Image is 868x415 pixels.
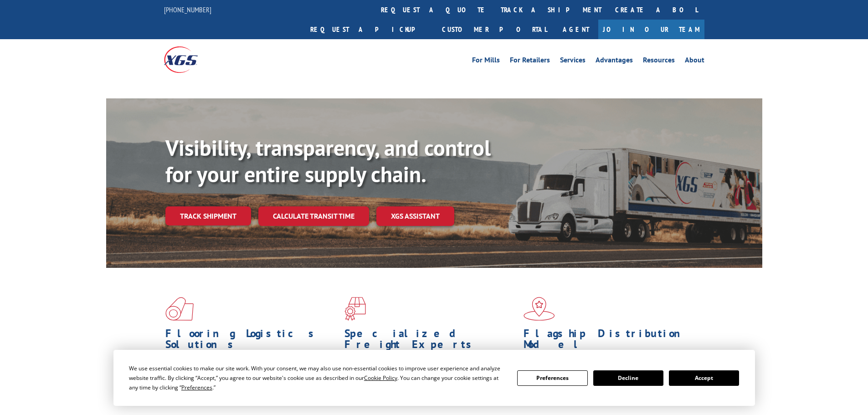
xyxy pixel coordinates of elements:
[164,5,211,14] a: [PHONE_NUMBER]
[376,206,454,226] a: XGS ASSISTANT
[472,56,500,67] a: For Mills
[129,364,506,392] div: We use essential cookies to make our site work. With your consent, we may also use non-essential ...
[435,20,554,39] a: Customer Portal
[596,56,633,67] a: Advantages
[344,297,366,321] img: xgs-icon-focused-on-flooring-red
[165,328,338,354] h1: Flooring Logistics Solutions
[364,374,397,382] span: Cookie Policy
[165,133,491,188] b: Visibility, transparency, and control for your entire supply chain.
[524,297,555,321] img: xgs-icon-flagship-distribution-model-red
[510,56,550,67] a: For Retailers
[113,350,755,406] div: Cookie Consent Prompt
[517,370,587,386] button: Preferences
[303,20,435,39] a: Request a pickup
[165,297,194,321] img: xgs-icon-total-supply-chain-intelligence-red
[524,328,696,354] h1: Flagship Distribution Model
[344,328,517,354] h1: Specialized Freight Experts
[165,206,251,225] a: Track shipment
[560,56,586,67] a: Services
[181,384,212,391] span: Preferences
[685,56,704,67] a: About
[643,56,675,67] a: Resources
[593,370,663,386] button: Decline
[669,370,739,386] button: Accept
[554,20,598,39] a: Agent
[598,20,704,39] a: Join Our Team
[258,206,369,226] a: Calculate transit time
